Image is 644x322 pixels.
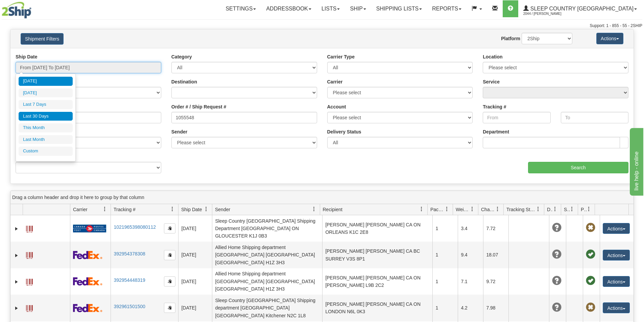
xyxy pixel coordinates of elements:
[26,276,33,287] a: Label
[26,302,33,313] a: Label
[432,295,458,321] td: 1
[114,206,136,213] span: Tracking #
[483,242,508,268] td: 18.07
[73,206,88,213] span: Carrier
[549,203,561,215] a: Delivery Status filter column settings
[178,242,212,268] td: [DATE]
[171,103,226,110] label: Order # / Ship Request #
[2,2,31,19] img: logo2044.jpg
[432,268,458,295] td: 1
[532,203,544,215] a: Tracking Status filter column settings
[212,215,322,242] td: Sleep Country [GEOGRAPHIC_DATA] Shipping Department [GEOGRAPHIC_DATA] ON GLOUCESTER K1J 0B3
[99,203,111,215] a: Carrier filter column settings
[21,33,64,45] button: Shipment Filters
[564,206,570,213] span: Shipment Issues
[114,304,145,309] a: 392961501500
[345,0,371,17] a: Ship
[322,295,432,321] td: [PERSON_NAME] [PERSON_NAME] CA ON LONDON N6L 0K3
[178,215,212,242] td: [DATE]
[167,203,178,215] a: Tracking # filter column settings
[171,53,192,60] label: Category
[586,223,595,232] span: Pickup Not Assigned
[73,224,106,233] img: 20 - Canada Post
[164,223,175,233] button: Copy to clipboard
[483,128,509,135] label: Department
[200,203,212,215] a: Ship Date filter column settings
[458,295,483,321] td: 4.2
[458,268,483,295] td: 7.1
[164,250,175,260] button: Copy to clipboard
[432,215,458,242] td: 1
[561,112,628,123] input: To
[2,23,642,29] div: Support: 1 - 855 - 55 - 2SHIP
[73,277,102,286] img: 2 - FedEx Express®
[529,6,634,11] span: Sleep Country [GEOGRAPHIC_DATA]
[483,103,506,110] label: Tracking #
[178,295,212,321] td: [DATE]
[114,224,156,230] a: 1021965398080112
[603,250,630,261] button: Actions
[212,268,322,295] td: Allied Home Shipping department [GEOGRAPHIC_DATA] [GEOGRAPHIC_DATA] [GEOGRAPHIC_DATA] H1Z 3H3
[467,203,478,215] a: Weight filter column settings
[181,206,202,213] span: Ship Date
[483,268,508,295] td: 9.72
[13,225,20,232] a: Expand
[483,78,500,85] label: Service
[583,203,595,215] a: Pickup Status filter column settings
[114,277,145,283] a: 392954448319
[171,78,197,85] label: Destination
[547,206,553,213] span: Delivery Status
[19,112,73,121] li: Last 30 Days
[483,112,550,123] input: From
[523,10,574,17] span: 2044 / [PERSON_NAME]
[481,206,495,213] span: Charge
[552,250,562,259] span: Unknown
[506,206,536,213] span: Tracking Status
[458,242,483,268] td: 9.4
[13,278,20,285] a: Expand
[483,215,508,242] td: 7.72
[566,203,578,215] a: Shipment Issues filter column settings
[327,53,355,60] label: Carrier Type
[316,0,345,17] a: Lists
[327,128,361,135] label: Delivery Status
[114,251,145,256] a: 392954378308
[261,0,316,17] a: Addressbook
[441,203,453,215] a: Packages filter column settings
[552,303,562,312] span: Unknown
[371,0,427,17] a: Shipping lists
[432,242,458,268] td: 1
[552,223,562,232] span: Unknown
[581,206,587,213] span: Pickup Status
[19,89,73,98] li: [DATE]
[552,276,562,286] span: Unknown
[164,303,175,313] button: Copy to clipboard
[427,0,467,17] a: Reports
[5,4,63,12] div: live help - online
[19,135,73,144] li: Last Month
[19,147,73,156] li: Custom
[483,53,502,60] label: Location
[73,251,102,259] img: 2 - FedEx Express®
[73,304,102,312] img: 2 - FedEx Express®
[164,276,175,287] button: Copy to clipboard
[215,206,230,213] span: Sender
[586,250,595,259] span: Pickup Successfully created
[13,252,20,259] a: Expand
[483,295,508,321] td: 7.98
[456,206,470,213] span: Weight
[308,203,320,215] a: Sender filter column settings
[458,215,483,242] td: 3.4
[19,100,73,109] li: Last 7 Days
[628,126,643,195] iframe: chat widget
[212,295,322,321] td: Sleep Country [GEOGRAPHIC_DATA] Shipping department [GEOGRAPHIC_DATA] [GEOGRAPHIC_DATA] Kitchener...
[327,78,343,85] label: Carrier
[19,123,73,132] li: This Month
[501,35,520,42] label: Platform
[586,303,595,312] span: Pickup Not Assigned
[322,268,432,295] td: [PERSON_NAME] [PERSON_NAME] CA ON [PERSON_NAME] L9B 2C2
[13,305,20,312] a: Expand
[220,0,261,17] a: Settings
[10,191,634,204] div: grid grouping header
[322,242,432,268] td: [PERSON_NAME] [PERSON_NAME] CA BC SURREY V3S 8P1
